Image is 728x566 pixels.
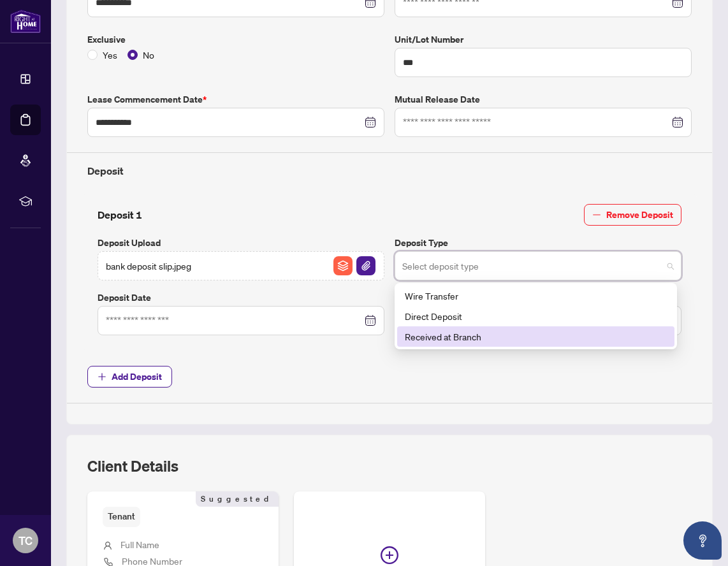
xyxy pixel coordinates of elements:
[87,92,384,106] label: Lease Commencement Date
[397,306,674,326] div: Direct Deposit
[592,210,601,219] span: minus
[87,456,178,476] h2: Client Details
[98,236,384,250] label: Deposit Upload
[112,366,162,387] span: Add Deposit
[98,291,384,305] label: Deposit Date
[395,33,692,47] label: Unit/Lot Number
[333,256,353,276] button: File Archive
[10,10,41,33] img: logo
[98,372,106,381] span: plus
[106,259,191,273] span: bank deposit slip.jpeg
[196,491,279,507] span: Suggested
[138,48,159,62] span: No
[98,207,142,222] h4: Deposit 1
[381,546,398,564] span: plus-circle
[397,326,674,347] div: Received at Branch
[356,256,375,275] img: File Attachement
[606,205,673,225] span: Remove Deposit
[584,204,681,226] button: Remove Deposit
[405,309,667,323] div: Direct Deposit
[397,286,674,306] div: Wire Transfer
[356,256,376,276] button: File Attachement
[98,251,384,280] span: bank deposit slip.jpegFile ArchiveFile Attachement
[87,33,384,47] label: Exclusive
[120,539,159,550] span: Full Name
[87,163,692,178] h4: Deposit
[333,256,353,275] img: File Archive
[87,366,172,388] button: Add Deposit
[405,289,667,303] div: Wire Transfer
[405,330,667,344] div: Received at Branch
[395,236,681,250] label: Deposit Type
[683,521,722,560] button: Open asap
[98,48,122,62] span: Yes
[18,532,33,549] span: TC
[103,507,140,526] span: Tenant
[395,92,692,106] label: Mutual Release Date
